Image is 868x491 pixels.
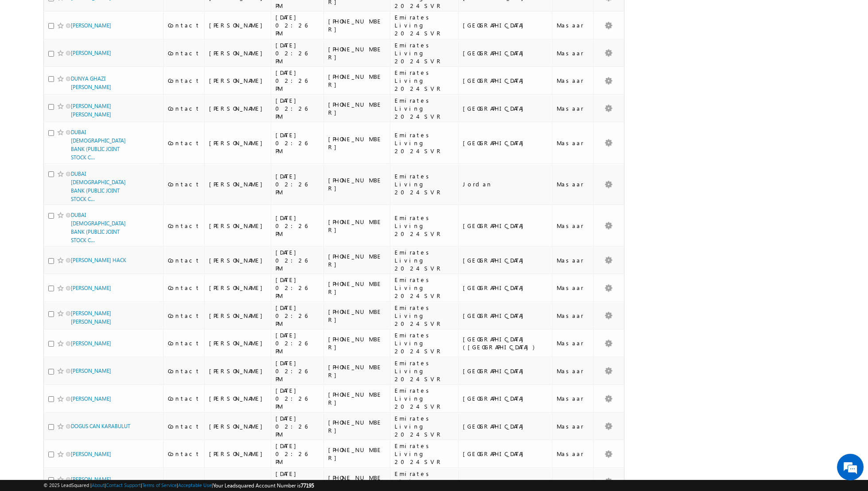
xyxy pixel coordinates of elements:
[71,257,126,263] a: [PERSON_NAME] HACK
[328,218,386,234] div: [PHONE_NUMBER]
[71,129,126,161] a: DUBAI [DEMOGRAPHIC_DATA] BANK (PUBLIC JOINT STOCK C...
[71,340,111,347] a: [PERSON_NAME]
[209,222,267,230] div: [PERSON_NAME]
[557,367,589,375] div: Masaar
[328,363,386,379] div: [PHONE_NUMBER]
[301,482,314,489] span: 77195
[395,387,454,410] div: Emirates Living 2024 SVR
[168,312,200,320] div: Contact
[275,331,319,355] div: [DATE] 02:26 PM
[71,310,111,325] a: [PERSON_NAME] [PERSON_NAME]
[209,49,267,57] div: [PERSON_NAME]
[71,50,111,56] a: [PERSON_NAME]
[168,450,200,458] div: Contact
[275,276,319,300] div: [DATE] 02:26 PM
[328,446,386,462] div: [PHONE_NUMBER]
[275,13,319,37] div: [DATE] 02:26 PM
[395,442,454,466] div: Emirates Living 2024 SVR
[275,131,319,155] div: [DATE] 02:26 PM
[275,359,319,383] div: [DATE] 02:26 PM
[209,450,267,458] div: [PERSON_NAME]
[328,280,386,296] div: [PHONE_NUMBER]
[275,248,319,272] div: [DATE] 02:26 PM
[395,248,454,272] div: Emirates Living 2024 SVR
[463,284,547,292] div: [GEOGRAPHIC_DATA]
[209,180,267,188] div: [PERSON_NAME]
[275,387,319,410] div: [DATE] 02:26 PM
[463,139,547,147] div: [GEOGRAPHIC_DATA]
[463,367,547,375] div: [GEOGRAPHIC_DATA]
[557,450,589,458] div: Masaar
[275,304,319,328] div: [DATE] 02:26 PM
[168,394,200,402] div: Contact
[209,394,267,402] div: [PERSON_NAME]
[71,22,111,29] a: [PERSON_NAME]
[463,21,547,29] div: [GEOGRAPHIC_DATA]
[328,308,386,324] div: [PHONE_NUMBER]
[168,77,200,85] div: Contact
[168,104,200,112] div: Contact
[557,180,589,188] div: Masaar
[168,139,200,147] div: Contact
[395,41,454,65] div: Emirates Living 2024 SVR
[168,21,200,29] div: Contact
[71,423,130,429] a: DOGUS CAN KARABULUT
[557,394,589,402] div: Masaar
[209,77,267,85] div: [PERSON_NAME]
[557,339,589,347] div: Masaar
[328,252,386,268] div: [PHONE_NUMBER]
[463,335,547,351] div: [GEOGRAPHIC_DATA] ([GEOGRAPHIC_DATA])
[71,476,111,491] a: [PERSON_NAME] HADOUR
[395,97,454,120] div: Emirates Living 2024 SVR
[463,256,547,264] div: [GEOGRAPHIC_DATA]
[463,222,547,230] div: [GEOGRAPHIC_DATA]
[168,422,200,430] div: Contact
[463,77,547,85] div: [GEOGRAPHIC_DATA]
[71,367,111,374] a: [PERSON_NAME]
[328,17,386,33] div: [PHONE_NUMBER]
[209,339,267,347] div: [PERSON_NAME]
[557,21,589,29] div: Masaar
[463,104,547,112] div: [GEOGRAPHIC_DATA]
[71,285,111,291] a: [PERSON_NAME]
[328,73,386,89] div: [PHONE_NUMBER]
[71,395,111,402] a: [PERSON_NAME]
[463,422,547,430] div: [GEOGRAPHIC_DATA]
[209,312,267,320] div: [PERSON_NAME]
[168,478,200,486] div: Contact
[328,474,386,490] div: [PHONE_NUMBER]
[168,339,200,347] div: Contact
[557,284,589,292] div: Masaar
[168,256,200,264] div: Contact
[557,104,589,112] div: Masaar
[71,75,111,90] a: DUNYA GHAZI [PERSON_NAME]
[557,77,589,85] div: Masaar
[46,46,149,58] div: Chat with us now
[209,21,267,29] div: [PERSON_NAME]
[209,284,267,292] div: [PERSON_NAME]
[209,422,267,430] div: [PERSON_NAME]
[395,276,454,300] div: Emirates Living 2024 SVR
[275,214,319,238] div: [DATE] 02:26 PM
[557,422,589,430] div: Masaar
[209,139,267,147] div: [PERSON_NAME]
[275,41,319,65] div: [DATE] 02:26 PM
[395,359,454,383] div: Emirates Living 2024 SVR
[328,135,386,151] div: [PHONE_NUMBER]
[557,139,589,147] div: Masaar
[168,367,200,375] div: Contact
[395,13,454,37] div: Emirates Living 2024 SVR
[209,478,267,486] div: [PERSON_NAME]
[15,46,37,58] img: d_60004797649_company_0_60004797649
[395,304,454,328] div: Emirates Living 2024 SVR
[71,212,126,244] a: DUBAI [DEMOGRAPHIC_DATA] BANK (PUBLIC JOINT STOCK C...
[463,478,547,486] div: [GEOGRAPHIC_DATA]
[209,367,267,375] div: [PERSON_NAME]
[209,104,267,112] div: [PERSON_NAME]
[142,482,177,488] a: Terms of Service
[328,335,386,351] div: [PHONE_NUMBER]
[557,312,589,320] div: Masaar
[275,97,319,120] div: [DATE] 02:26 PM
[168,180,200,188] div: Contact
[463,312,547,320] div: [GEOGRAPHIC_DATA]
